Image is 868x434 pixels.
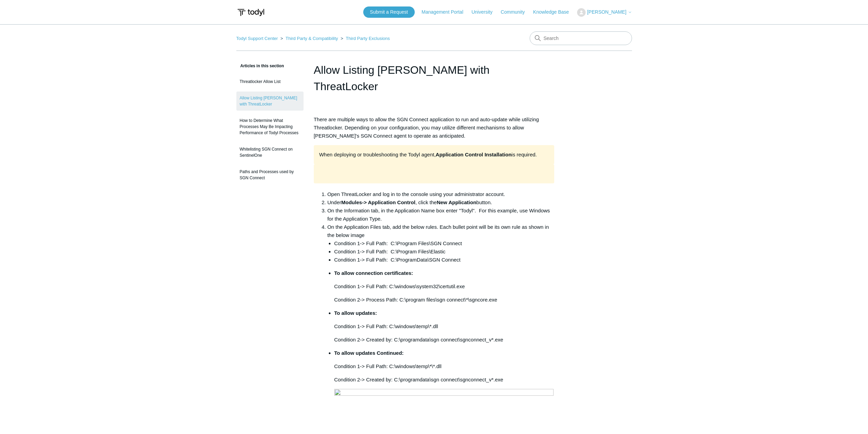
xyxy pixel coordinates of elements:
[236,36,279,41] li: Todyl Support Center
[236,165,304,184] a: Paths and Processes used by SGN Connect
[236,92,304,111] a: Allow Listing [PERSON_NAME] with ThreatLocker
[533,9,576,16] a: Knowledge Base
[363,6,415,18] a: Submit a Request
[437,199,476,205] strong: New Application
[314,115,555,140] p: There are multiple ways to allow the SGN Connect application to run and auto-update while utilizi...
[236,114,304,139] a: How to Determine What Processes May Be Impacting Performance of Todyl Processes
[471,9,499,16] a: University
[334,362,555,370] p: Condition 1-> Full Path: C:\windows\temp\*\*.dll
[339,36,390,41] li: Third Party Exclusions
[530,31,632,45] input: Search
[236,6,265,19] img: Todyl Support Center Help Center home page
[236,75,304,88] a: Threatlocker Allow List
[334,350,404,356] strong: To allow updates Continued:
[334,270,413,276] strong: To allow connection certificates:
[236,143,304,162] a: Whitelisting SGN Connect on SentinelOne
[334,310,377,316] strong: To allow updates:
[327,207,555,223] li: On the Information tab, in the Application Name box enter "Todyl". For this example, use Windows ...
[236,36,278,41] a: Todyl Support Center
[334,248,555,256] li: Condition 1-> Full Path: C:\Program Files\Elastic
[501,9,532,16] a: Community
[334,239,555,248] li: Condition 1-> Full Path: C:\Program Files\SGN Connect
[334,336,555,344] p: Condition 2-> Created by: C:\programdata\sgn connect\sgnconnect_v*.exe
[327,198,555,207] li: Under , click the button.
[334,296,555,304] p: Condition 2-> Process Path: C:\program files\sgn connect\*\sgncore.exe
[314,145,555,164] div: When deploying or troubleshooting the Todyl agent, is required.
[334,282,555,291] p: Condition 1-> Full Path: C:\windows\system32\certutil.exe
[314,62,555,95] h1: Allow Listing Todyl with ThreatLocker
[341,199,415,205] strong: Modules-> Application Control
[279,36,339,41] li: Third Party & Compatibility
[334,376,555,384] p: Condition 2-> Created by: C:\programdata\sgn connect\sgnconnect_v*.exe
[577,8,632,17] button: [PERSON_NAME]
[334,322,555,331] p: Condition 1-> Full Path: C:\windows\temp\*.dll
[587,9,626,15] span: [PERSON_NAME]
[327,190,555,198] li: Open ThreatLocker and log in to the console using your administrator account.
[346,36,390,41] a: Third Party Exclusions
[334,256,555,264] li: Condition 1-> Full Path: C:\ProgramData\SGN Connect
[236,64,284,68] span: Articles in this section
[436,152,512,157] strong: Application Control Installation
[285,36,338,41] a: Third Party & Compatibility
[422,9,470,16] a: Management Portal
